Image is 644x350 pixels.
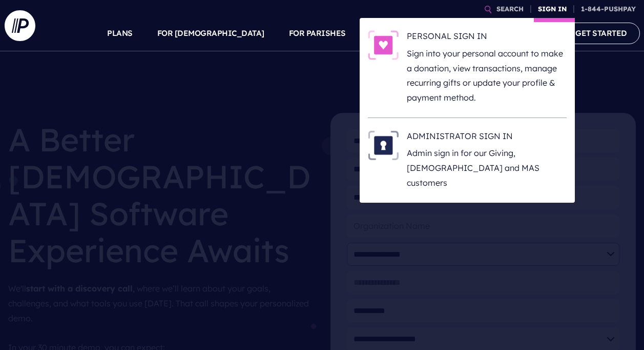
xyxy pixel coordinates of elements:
p: Sign into your personal account to make a donation, view transactions, manage recurring gifts or ... [407,46,567,105]
a: COMPANY [501,15,538,51]
a: FOR PARISHES [289,15,346,51]
a: GET STARTED [563,23,640,44]
h6: PERSONAL SIGN IN [407,30,567,46]
img: PERSONAL SIGN IN - Illustration [368,30,399,60]
a: EXPLORE [440,15,476,51]
p: Admin sign in for our Giving, [DEMOGRAPHIC_DATA] and MAS customers [407,146,567,190]
h6: ADMINISTRATOR SIGN IN [407,130,567,146]
a: SOLUTIONS [370,15,416,51]
a: ADMINISTRATOR SIGN IN - Illustration ADMINISTRATOR SIGN IN Admin sign in for our Giving, [DEMOGRA... [368,130,567,190]
a: PERSONAL SIGN IN - Illustration PERSONAL SIGN IN Sign into your personal account to make a donati... [368,30,567,105]
a: FOR [DEMOGRAPHIC_DATA] [157,15,264,51]
img: ADMINISTRATOR SIGN IN - Illustration [368,130,399,160]
a: PLANS [107,15,133,51]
